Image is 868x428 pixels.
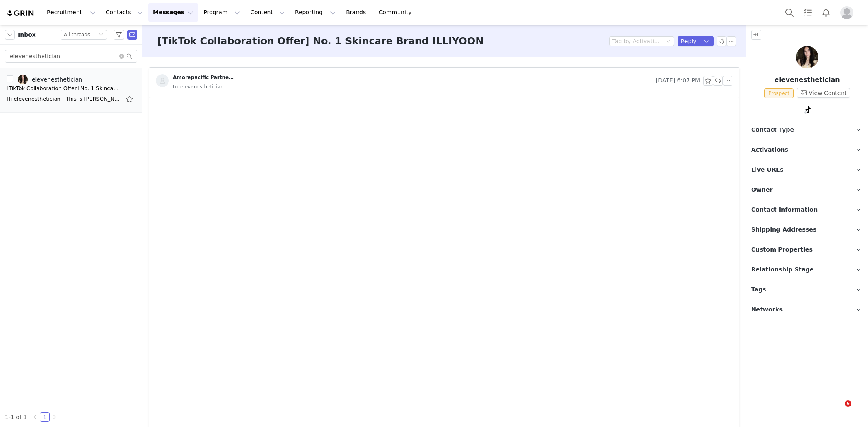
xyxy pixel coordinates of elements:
[799,3,817,22] a: Tasks
[751,165,783,174] span: Live URLs
[290,3,341,22] button: Reporting
[33,415,37,419] i: icon: left
[173,74,234,81] div: Amorepacific Partnerhsip
[32,76,82,83] div: elevenesthetician
[127,53,132,59] i: icon: search
[18,75,28,84] img: f01555ce-d175-483f-b968-f7b654e3b72d.jpg
[656,76,700,86] span: [DATE] 6:07 PM
[751,285,766,294] span: Tags
[119,54,124,59] i: icon: close-circle
[40,412,50,422] li: 1
[751,126,794,135] span: Contact Type
[149,68,739,98] div: Amorepacific Partnerhsip [DATE] 6:07 PMto:elevenesthetician
[18,31,36,39] span: Inbox
[148,3,198,22] button: Messages
[751,205,818,214] span: Contact Information
[374,3,420,22] a: Community
[828,400,848,420] iframe: Intercom live chat
[751,265,814,274] span: Relationship Stage
[156,74,234,87] a: Amorepacific Partnerhsip
[612,37,660,45] div: Tag by Activation
[678,36,700,46] button: Reply
[98,32,103,38] i: icon: down
[797,88,850,98] button: View Content
[101,3,148,22] button: Contacts
[245,3,290,22] button: Content
[50,412,59,422] li: Next Page
[746,75,868,85] p: elevenesthetician
[42,3,101,22] button: Recruitment
[199,3,245,22] button: Program
[845,400,851,407] span: 6
[835,6,861,19] button: Profile
[7,84,120,93] div: [TikTok Collaboration Offer] No. 1 Skincare Brand ILLIYOON
[341,3,373,22] a: Brands
[751,146,788,154] span: Activations
[64,30,90,39] div: All threads
[817,3,835,22] button: Notifications
[52,415,57,419] i: icon: right
[127,30,137,40] span: Send Email
[840,6,853,19] img: placeholder-profile.jpg
[666,39,671,44] i: icon: down
[30,412,40,422] li: Previous Page
[40,413,49,421] a: 1
[781,3,798,22] button: Search
[751,185,773,194] span: Owner
[751,225,817,234] span: Shipping Addresses
[18,75,82,84] a: elevenesthetician
[7,95,120,103] div: Hi elevenesthetician , This is Jasmine from the Amorepacific Global Digital Marketing Team. Amore...
[156,74,169,87] img: placeholder-contacts.jpeg
[751,245,813,254] span: Custom Properties
[796,46,818,68] img: elevenesthetician
[7,9,35,17] img: grin logo
[751,305,783,314] span: Networks
[764,88,794,98] span: Prospect
[157,34,483,49] h3: [TikTok Collaboration Offer] No. 1 Skincare Brand ILLIYOON
[5,412,27,422] li: 1-1 of 1
[5,50,137,63] input: Search mail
